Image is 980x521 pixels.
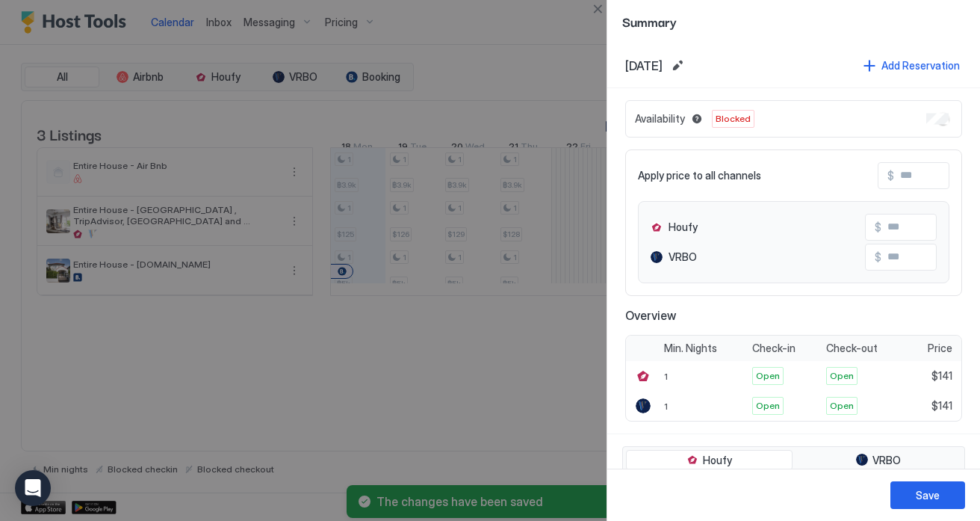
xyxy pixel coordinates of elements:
span: VRBO [872,454,901,467]
span: $ [875,250,881,264]
span: Overview [625,308,962,323]
span: Open [756,369,780,383]
span: $ [887,169,894,182]
span: Price [928,342,952,355]
span: Blocked [716,112,751,126]
span: $141 [931,399,952,413]
button: Houfy [626,450,793,471]
button: Blocked dates override all pricing rules and remain unavailable until manually unblocked [688,110,706,128]
span: Check-out [826,342,878,355]
span: Availability [635,112,685,126]
span: Apply price to all channels [638,169,761,182]
span: Houfy [703,454,732,467]
div: Open Intercom Messenger [15,470,51,506]
span: $ [875,221,881,234]
div: Save [916,487,940,503]
button: VRBO [796,450,962,471]
span: Houfy [669,221,698,234]
span: Summary [622,12,965,31]
span: Open [830,369,854,383]
div: tab-group [622,446,965,475]
button: Save [890,481,965,509]
span: Check-in [752,342,796,355]
div: Add Reservation [881,58,960,73]
span: Min. Nights [664,342,717,355]
span: VRBO [669,250,697,264]
button: Edit date range [669,57,686,75]
span: [DATE] [625,58,663,73]
span: 1 [664,401,668,412]
span: 1 [664,371,668,382]
span: Open [756,399,780,413]
span: Open [830,399,854,413]
span: $141 [931,369,952,383]
button: Add Reservation [861,55,962,75]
